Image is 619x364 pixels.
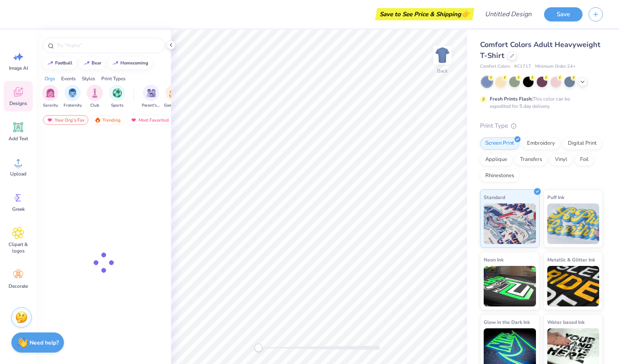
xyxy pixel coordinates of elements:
[484,203,536,244] img: Standard
[169,88,178,98] img: Game Day Image
[575,154,594,166] div: Foil
[10,171,26,177] span: Upload
[42,85,58,109] button: filter button
[61,75,76,82] div: Events
[164,103,183,109] span: Game Day
[434,47,450,63] img: Back
[514,63,531,70] span: # C1717
[109,85,125,109] button: filter button
[90,88,99,98] img: Club Image
[91,115,124,125] div: Trending
[461,9,470,19] span: 👉
[12,206,25,212] span: Greek
[478,6,538,22] input: Untitled Design
[480,170,519,182] div: Rhinestones
[142,103,160,109] span: Parent's Weekend
[164,85,183,109] div: filter for Game Day
[9,65,28,71] span: Image AI
[147,88,156,98] img: Parent's Weekend Image
[254,344,263,352] div: Accessibility label
[480,154,512,166] div: Applique
[64,85,82,109] div: filter for Fraternity
[30,339,59,347] strong: Need help?
[547,193,564,201] span: Puff Ink
[547,203,600,244] img: Puff Ink
[535,63,576,70] span: Minimum Order: 24 +
[515,154,547,166] div: Transfers
[46,88,55,98] img: Sorority Image
[45,75,55,82] div: Orgs
[164,85,183,109] button: filter button
[437,67,448,75] div: Back
[113,88,122,98] img: Sports Image
[484,266,536,306] img: Neon Ink
[55,61,73,65] div: football
[563,137,602,150] div: Digital Print
[484,318,530,326] span: Glow in the Dark Ink
[480,137,519,150] div: Screen Print
[43,115,88,125] div: Your Org's Fav
[43,57,76,69] button: football
[130,117,137,123] img: most_fav.gif
[9,283,28,289] span: Decorate
[490,96,533,102] strong: Fresh Prints Flash:
[68,88,77,98] img: Fraternity Image
[480,40,600,60] span: Comfort Colors Adult Heavyweight T-Shirt
[43,103,58,109] span: Sorority
[109,85,125,109] div: filter for Sports
[142,85,160,109] div: filter for Parent's Weekend
[547,255,595,264] span: Metallic & Glitter Ink
[56,41,160,49] input: Try "Alpha"
[79,57,105,69] button: bear
[94,117,101,123] img: trending.gif
[101,75,126,82] div: Print Types
[9,135,28,142] span: Add Text
[484,193,505,201] span: Standard
[47,61,53,66] img: trend_line.gif
[544,7,583,21] button: Save
[82,75,95,82] div: Styles
[127,115,173,125] div: Most Favorited
[9,100,27,107] span: Designs
[83,61,90,66] img: trend_line.gif
[547,266,600,306] img: Metallic & Glitter Ink
[5,241,32,254] span: Clipart & logos
[111,103,124,109] span: Sports
[64,85,82,109] button: filter button
[87,85,103,109] div: filter for Club
[87,85,103,109] button: filter button
[47,117,53,123] img: most_fav.gif
[480,63,510,70] span: Comfort Colors
[142,85,160,109] button: filter button
[108,57,152,69] button: homecoming
[64,103,82,109] span: Fraternity
[490,95,589,110] div: This color can be expedited for 5 day delivery.
[550,154,572,166] div: Vinyl
[120,61,148,65] div: homecoming
[547,318,585,326] span: Water based Ink
[484,255,504,264] span: Neon Ink
[112,61,119,66] img: trend_line.gif
[90,103,99,109] span: Club
[92,61,101,65] div: bear
[522,137,560,150] div: Embroidery
[377,8,472,20] div: Save to See Price & Shipping
[42,85,58,109] div: filter for Sorority
[480,121,603,131] div: Print Type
